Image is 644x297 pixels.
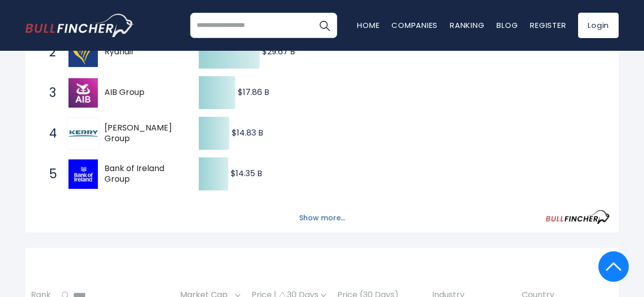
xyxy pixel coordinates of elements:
a: Home [357,20,379,30]
text: $14.35 B [231,168,262,179]
img: AIB Group [68,78,98,108]
img: Kerry Group [68,128,98,139]
span: 3 [44,84,54,102]
a: Ranking [450,20,484,30]
button: Search [312,13,337,38]
span: 4 [44,125,54,142]
span: AIB Group [104,87,181,98]
button: Show more... [293,210,351,226]
a: Blog [496,20,518,30]
span: [PERSON_NAME] Group [104,123,181,144]
text: $29.67 B [262,46,295,57]
span: Bank of Ireland Group [104,163,181,185]
span: Ryanair [104,47,181,57]
a: Register [530,20,566,30]
text: $17.86 B [238,86,269,98]
a: Go to homepage [25,14,134,37]
img: Bank of Ireland Group [68,159,98,189]
a: Login [578,13,619,38]
text: $14.83 B [232,127,263,139]
img: Ryanair [68,38,98,67]
a: Companies [391,20,438,30]
span: 2 [44,44,54,61]
span: 5 [44,166,54,183]
img: bullfincher logo [25,14,134,37]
